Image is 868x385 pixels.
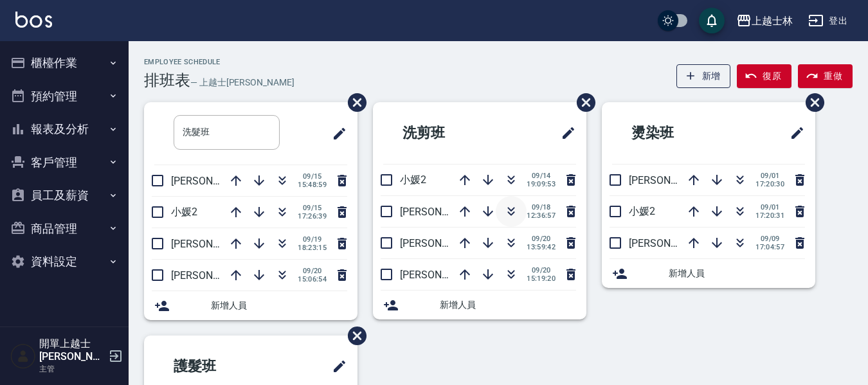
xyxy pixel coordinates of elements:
[755,211,784,220] span: 17:20:31
[669,267,805,280] span: 新增人員
[803,9,853,33] button: 登出
[298,235,327,244] span: 09/19
[5,245,123,278] button: 資料設定
[211,299,347,312] span: 新增人員
[171,269,260,282] span: [PERSON_NAME]12
[400,269,489,281] span: [PERSON_NAME]12
[527,235,556,243] span: 09/20
[755,172,784,180] span: 09/01
[171,206,197,218] span: 小媛2
[527,266,556,274] span: 09/20
[553,118,576,148] span: 修改班表的標題
[755,203,784,211] span: 09/01
[527,203,556,211] span: 09/18
[171,238,260,250] span: [PERSON_NAME]12
[752,13,793,29] div: 上越士林
[5,80,123,113] button: 預約管理
[324,351,347,382] span: 修改班表的標題
[144,58,294,66] h2: Employee Schedule
[602,259,815,288] div: 新增人員
[338,317,368,355] span: 刪除班表
[5,112,123,146] button: 報表及分析
[298,244,327,252] span: 18:23:15
[5,146,123,179] button: 客戶管理
[144,291,357,320] div: 新增人員
[10,343,36,369] img: Person
[567,84,597,121] span: 刪除班表
[796,84,826,121] span: 刪除班表
[527,180,556,188] span: 19:09:53
[527,243,556,251] span: 13:59:42
[629,174,712,186] span: [PERSON_NAME]8
[298,267,327,275] span: 09/20
[699,8,725,33] button: save
[629,205,655,217] span: 小媛2
[400,206,483,218] span: [PERSON_NAME]8
[174,115,280,150] input: 排版標題
[676,64,731,88] button: 新增
[612,110,737,156] h2: 燙染班
[629,237,718,249] span: [PERSON_NAME]12
[527,211,556,220] span: 12:36:57
[440,298,576,312] span: 新增人員
[298,204,327,212] span: 09/15
[383,110,509,156] h2: 洗剪班
[338,84,368,121] span: 刪除班表
[144,71,190,89] h3: 排班表
[298,275,327,283] span: 15:06:54
[373,291,586,319] div: 新增人員
[171,175,254,187] span: [PERSON_NAME]8
[755,235,784,243] span: 09/09
[737,64,791,88] button: 復原
[782,118,805,148] span: 修改班表的標題
[798,64,853,88] button: 重做
[298,212,327,220] span: 17:26:39
[755,180,784,188] span: 17:20:30
[5,179,123,212] button: 員工及薪資
[298,172,327,181] span: 09/15
[39,363,105,375] p: 主管
[190,76,294,89] h6: — 上越士[PERSON_NAME]
[755,243,784,251] span: 17:04:57
[731,8,798,34] button: 上越士林
[5,46,123,80] button: 櫃檯作業
[400,237,489,249] span: [PERSON_NAME]12
[15,12,52,28] img: Logo
[39,337,105,363] h5: 開單上越士[PERSON_NAME]
[527,172,556,180] span: 09/14
[5,212,123,246] button: 商品管理
[527,274,556,283] span: 15:19:20
[324,118,347,149] span: 修改班表的標題
[298,181,327,189] span: 15:48:59
[400,174,426,186] span: 小媛2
